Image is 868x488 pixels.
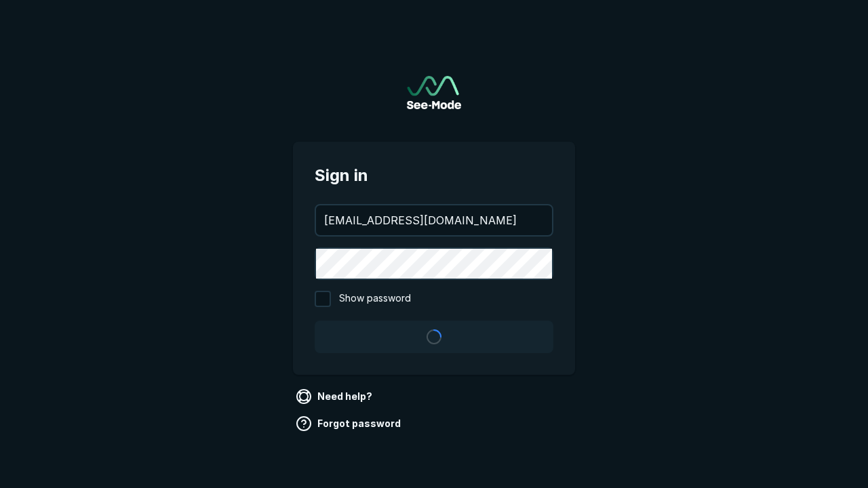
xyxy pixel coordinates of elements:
a: Forgot password [293,413,406,434]
img: See-Mode Logo [407,76,461,109]
span: Sign in [315,163,553,188]
a: Need help? [293,386,378,407]
input: your@email.com [316,205,552,235]
span: Show password [339,291,411,307]
a: Go to sign in [407,76,461,109]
